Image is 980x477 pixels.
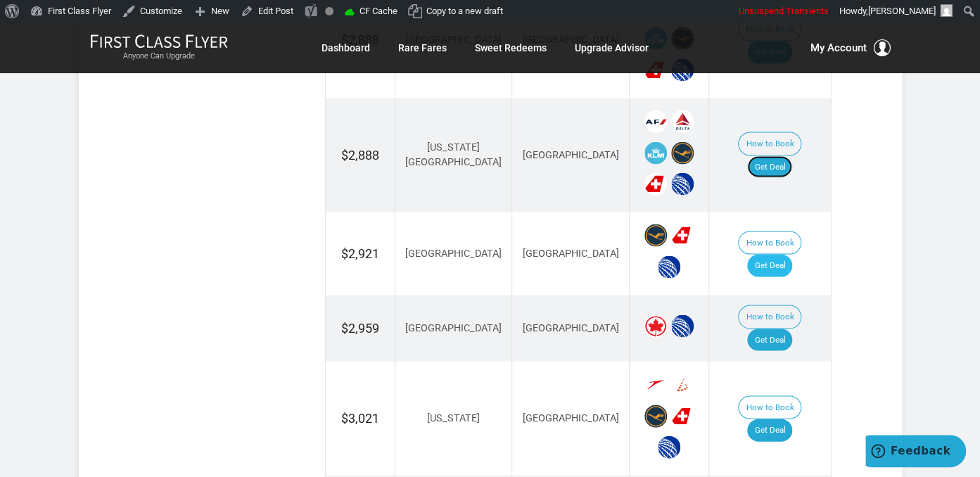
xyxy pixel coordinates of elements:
a: First Class FlyerAnyone Can Upgrade [90,34,228,62]
a: Dashboard [322,35,370,61]
button: How to Book [738,395,801,419]
button: My Account [810,39,891,56]
span: [GEOGRAPHIC_DATA] [523,247,619,259]
span: $2,888 [341,147,379,162]
span: Lufthansa [644,405,667,427]
small: Anyone Can Upgrade [90,51,228,61]
img: First Class Flyer [90,34,228,49]
span: $2,921 [341,246,379,260]
span: United [671,172,694,195]
span: [GEOGRAPHIC_DATA] [523,322,619,333]
a: Get Deal [747,329,792,351]
span: My Account [810,39,867,56]
a: Sweet Redeems [475,35,547,61]
span: United [658,255,680,278]
span: [PERSON_NAME] [868,6,936,16]
span: KLM [644,141,667,164]
span: $3,021 [341,410,379,425]
span: Delta Airlines [671,110,694,132]
a: Rare Fares [398,35,447,61]
iframe: Opens a widget where you can find more information [865,435,966,470]
span: [US_STATE] [427,412,480,424]
a: Get Deal [747,419,792,441]
button: How to Book [738,132,801,155]
span: [GEOGRAPHIC_DATA] [523,148,619,160]
span: Unsuspend Transients [739,6,829,16]
span: [GEOGRAPHIC_DATA] [405,247,502,259]
span: Air Canada [644,314,667,337]
button: How to Book [738,305,801,329]
span: [GEOGRAPHIC_DATA] [405,322,502,333]
a: Get Deal [747,155,792,178]
span: $2,959 [341,320,379,335]
span: Lufthansa [644,224,667,246]
button: How to Book [738,231,801,255]
a: Get Deal [747,254,792,276]
span: United [671,314,694,337]
span: Brussels Airlines [671,373,694,395]
span: Air France [644,110,667,132]
span: Lufthansa [671,141,694,164]
span: [US_STATE][GEOGRAPHIC_DATA] [405,141,502,167]
span: Austrian Airlines‎ [644,373,667,395]
a: Upgrade Advisor [575,35,649,61]
span: Swiss [644,172,667,195]
span: Swiss [671,405,694,427]
span: [GEOGRAPHIC_DATA] [523,412,619,424]
span: Swiss [671,224,694,246]
span: United [658,435,680,458]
